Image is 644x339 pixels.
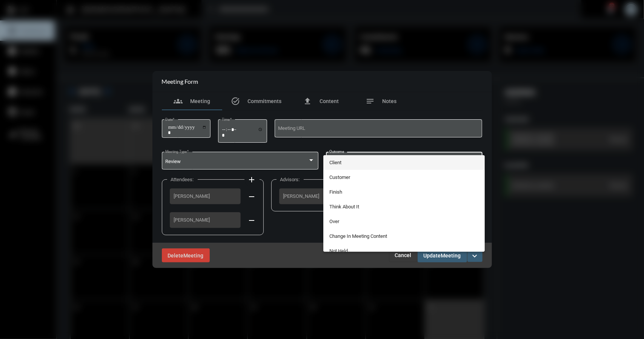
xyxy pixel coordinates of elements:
span: Change In Meeting Content [329,229,479,243]
span: Think About It [329,199,479,214]
span: Over [329,214,479,229]
span: Finish [329,185,479,199]
span: Not Held [329,243,479,258]
span: Customer [329,170,479,185]
span: Client [329,155,479,170]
